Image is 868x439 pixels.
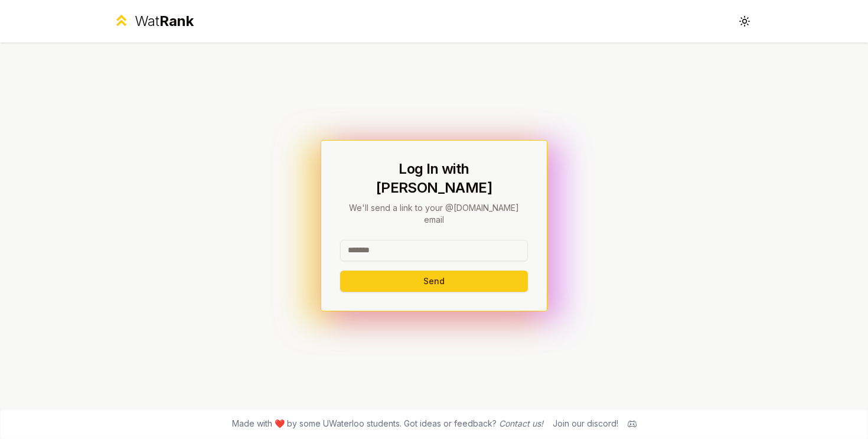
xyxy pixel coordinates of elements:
[135,12,194,31] div: Wat
[113,12,194,31] a: WatRank
[340,160,528,197] h1: Log In with [PERSON_NAME]
[232,418,543,430] span: Made with ❤️ by some UWaterloo students. Got ideas or feedback?
[340,202,528,226] p: We'll send a link to your @[DOMAIN_NAME] email
[340,271,528,292] button: Send
[499,418,543,428] a: Contact us!
[553,418,618,430] div: Join our discord!
[159,12,194,30] span: Rank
